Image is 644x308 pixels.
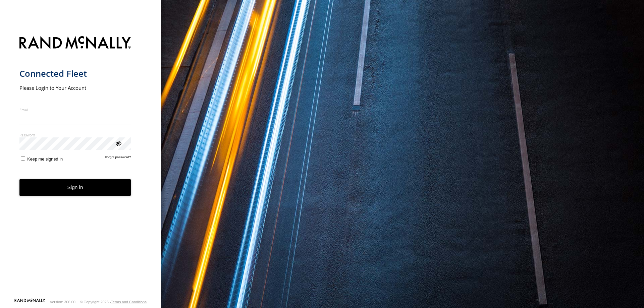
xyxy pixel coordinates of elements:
[21,156,25,161] input: Keep me signed in
[80,300,147,304] div: © Copyright 2025 -
[19,32,142,298] form: main
[19,84,131,91] h2: Please Login to Your Account
[19,35,131,52] img: Rand McNally
[19,68,131,79] h1: Connected Fleet
[19,132,131,137] label: Password
[19,107,131,112] label: Email
[115,140,121,146] div: ViewPassword
[50,300,75,304] div: Version: 306.00
[14,299,45,305] a: Visit our Website
[19,179,131,196] button: Sign in
[111,300,147,304] a: Terms and Conditions
[105,155,131,162] a: Forgot password?
[27,157,63,162] span: Keep me signed in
